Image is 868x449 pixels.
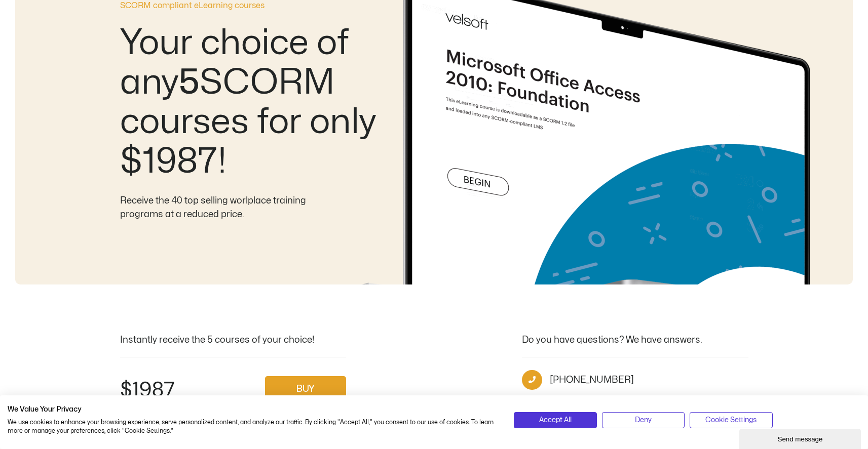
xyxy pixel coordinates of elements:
[120,24,377,182] h2: Your choice of any SCORM courses for only $1987!
[8,418,499,435] p: We use cookies to enhance your browsing experience, serve personalized content, and analyze our t...
[602,412,685,428] button: Deny all cookies
[120,194,346,222] div: Receive the 40 top selling worlplace training programs at a reduced price.
[296,382,315,397] span: BUY
[8,405,499,414] h2: We Value Your Privacy
[522,333,748,347] div: Do you have questions? We have answers.
[705,415,757,426] span: Cookie Settings
[178,66,200,100] b: 5
[120,376,175,403] h2: $1987
[539,415,572,426] span: Accept All
[514,412,596,428] button: Accept all cookies
[635,415,652,426] span: Deny
[547,373,634,387] span: [PHONE_NUMBER]
[120,333,346,347] div: Instantly receive the 5 courses of your choice!
[739,427,863,449] iframe: chat widget
[265,376,346,403] a: BUY
[690,412,772,428] button: Adjust cookie preferences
